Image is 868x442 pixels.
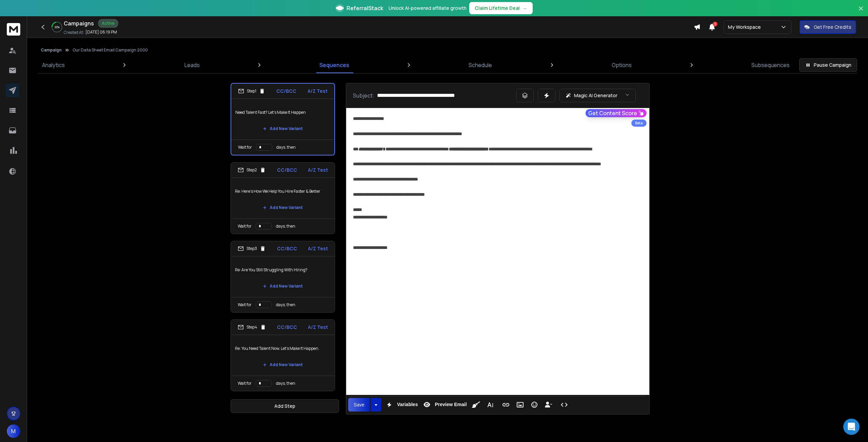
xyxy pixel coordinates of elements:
[465,57,496,73] a: Schedule
[558,398,571,412] button: Code View
[308,324,328,331] p: A/Z Test
[276,88,296,94] p: CC/BCC
[238,381,252,386] p: Wait for
[433,402,468,407] span: Preview Email
[469,61,492,69] p: Schedule
[522,5,527,12] span: →
[231,319,335,391] li: Step4CC/BCCA/Z TestRe: You Need Talent Now. Let’s Make It Happen.Add New VariantWait fordays, then
[7,424,20,438] button: M
[257,201,308,214] button: Add New Variant
[238,167,266,173] div: Step 2
[276,224,295,229] p: days, then
[231,83,335,155] li: Step1CC/BCCA/Z TestNeed Talent Fast? Let’s Make It HappenAdd New VariantWait fordays, then
[276,302,295,308] p: days, then
[608,57,636,73] a: Options
[231,241,335,313] li: Step3CC/BCCA/Z TestRe: Are You Still Struggling With Hiring?Add New VariantWait fordays, then
[308,245,328,252] p: A/Z Test
[64,19,94,27] h1: Campaigns
[843,419,860,435] div: Open Intercom Messenger
[728,24,764,30] p: My Workspace
[276,381,295,386] p: days, then
[276,145,296,150] p: days, then
[713,22,717,26] span: 1
[231,399,339,413] button: Add Step
[73,47,148,53] p: Our Data Sheet Email Campaign 2000
[257,279,308,293] button: Add New Variant
[586,109,647,117] button: Get Content Score
[542,398,555,412] button: Insert Unsubscribe Link
[180,57,204,73] a: Leads
[238,302,252,308] p: Wait for
[747,57,794,73] a: Subsequences
[470,398,482,412] button: Clean HTML
[348,398,370,412] button: Save
[389,5,467,12] p: Unlock AI-powered affiliate growth
[231,162,335,234] li: Step2CC/BCCA/Z TestRe: Here’s How We Help You Hire Faster & BetterAdd New VariantWait fordays, then
[235,182,331,201] p: Re: Here’s How We Help You Hire Faster & Better
[814,24,851,30] p: Get Free Credits
[257,122,308,135] button: Add New Variant
[277,245,297,252] p: CC/BCC
[98,19,118,28] div: Active
[42,61,65,69] p: Analytics
[38,57,69,73] a: Analytics
[799,58,857,72] button: Pause Campaign
[277,167,297,173] p: CC/BCC
[469,2,533,14] button: Claim Lifetime Deal→
[308,88,328,94] p: A/Z Test
[528,398,541,412] button: Emoticons
[574,92,617,99] p: Magic AI Generator
[308,167,328,173] p: A/Z Test
[420,398,468,412] button: Preview Email
[484,398,497,412] button: More Text
[41,47,62,53] button: Campaign
[751,61,790,69] p: Subsequences
[612,61,632,69] p: Options
[55,25,60,29] p: 22 %
[238,145,252,150] p: Wait for
[257,358,308,372] button: Add New Variant
[277,324,297,331] p: CC/BCC
[856,4,865,20] button: Close banner
[235,103,330,122] p: Need Talent Fast? Let’s Make It Happen
[184,61,200,69] p: Leads
[238,246,266,252] div: Step 3
[800,20,856,34] button: Get Free Credits
[353,91,374,100] p: Subject:
[238,88,265,94] div: Step 1
[85,29,117,35] p: [DATE] 06:19 PM
[396,402,419,407] span: Variables
[315,57,353,73] a: Sequences
[235,260,331,279] p: Re: Are You Still Struggling With Hiring?
[347,4,383,12] span: ReferralStack
[319,61,349,69] p: Sequences
[238,324,266,330] div: Step 4
[238,224,252,229] p: Wait for
[383,398,419,412] button: Variables
[514,398,527,412] button: Insert Image (Ctrl+P)
[235,339,331,358] p: Re: You Need Talent Now. Let’s Make It Happen.
[499,398,512,412] button: Insert Link (Ctrl+K)
[631,120,647,127] div: Beta
[64,30,84,35] p: Created At:
[559,89,636,102] button: Magic AI Generator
